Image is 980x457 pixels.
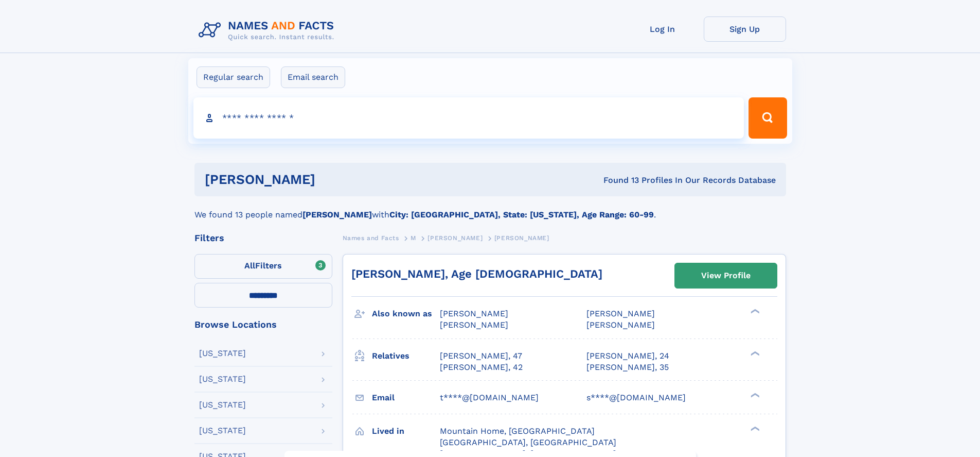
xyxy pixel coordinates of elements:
[586,350,669,362] a: [PERSON_NAME], 24
[194,254,332,279] label: Filters
[748,350,760,357] div: ❯
[440,426,595,436] span: Mountain Home, [GEOGRAPHIC_DATA]
[205,173,459,186] h1: [PERSON_NAME]
[343,231,399,244] a: Names and Facts
[440,320,508,330] span: [PERSON_NAME]
[440,350,522,362] a: [PERSON_NAME], 47
[372,305,440,323] h3: Also known as
[281,66,345,88] label: Email search
[675,263,777,288] a: View Profile
[199,427,246,435] div: [US_STATE]
[621,16,704,42] a: Log In
[194,233,332,243] div: Filters
[194,196,786,221] div: We found 13 people named with .
[494,234,549,242] span: [PERSON_NAME]
[194,320,332,329] div: Browse Locations
[199,401,246,409] div: [US_STATE]
[440,309,508,318] span: [PERSON_NAME]
[199,375,246,383] div: [US_STATE]
[194,16,343,44] img: Logo Names and Facts
[440,437,616,447] span: [GEOGRAPHIC_DATA], [GEOGRAPHIC_DATA]
[701,264,751,287] div: View Profile
[389,210,654,219] b: City: [GEOGRAPHIC_DATA], State: [US_STATE], Age Range: 60-99
[411,234,416,242] span: M
[427,231,483,244] a: [PERSON_NAME]
[199,349,246,358] div: [US_STATE]
[372,422,440,440] h3: Lived in
[586,320,655,330] span: [PERSON_NAME]
[748,425,760,432] div: ❯
[372,389,440,407] h3: Email
[411,231,416,244] a: M
[427,234,483,242] span: [PERSON_NAME]
[193,97,744,139] input: search input
[372,347,440,365] h3: Relatives
[244,261,255,270] span: All
[459,175,776,186] div: Found 13 Profiles In Our Records Database
[748,392,760,398] div: ❯
[749,97,787,139] button: Search Button
[440,362,523,373] a: [PERSON_NAME], 42
[586,309,655,318] span: [PERSON_NAME]
[351,267,602,280] a: [PERSON_NAME], Age [DEMOGRAPHIC_DATA]
[704,16,786,42] a: Sign Up
[748,308,760,315] div: ❯
[197,66,270,88] label: Regular search
[586,362,669,373] a: [PERSON_NAME], 35
[302,210,372,219] b: [PERSON_NAME]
